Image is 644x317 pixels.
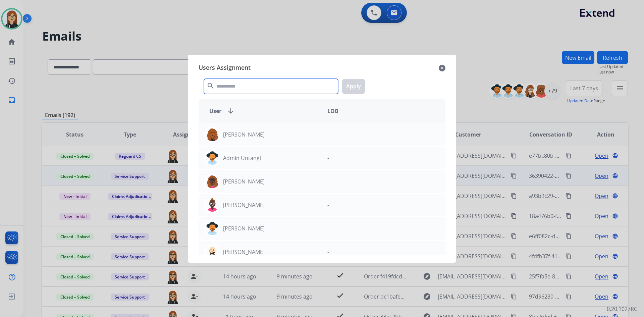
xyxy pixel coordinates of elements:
[223,130,265,139] p: [PERSON_NAME]
[327,107,338,115] span: LOB
[207,82,215,90] mat-icon: search
[204,107,322,115] div: User
[327,177,329,186] p: -
[327,154,329,162] p: -
[327,248,329,256] p: -
[327,130,329,139] p: -
[227,107,235,115] mat-icon: arrow_downward
[223,201,265,209] p: [PERSON_NAME]
[223,248,265,256] p: [PERSON_NAME]
[223,154,261,162] p: Admin Untangl
[199,63,251,73] span: Users Assignment
[342,79,365,94] button: Apply
[223,177,265,186] p: [PERSON_NAME]
[439,64,445,72] mat-icon: close
[327,201,329,209] p: -
[223,224,265,232] p: [PERSON_NAME]
[327,224,329,232] p: -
